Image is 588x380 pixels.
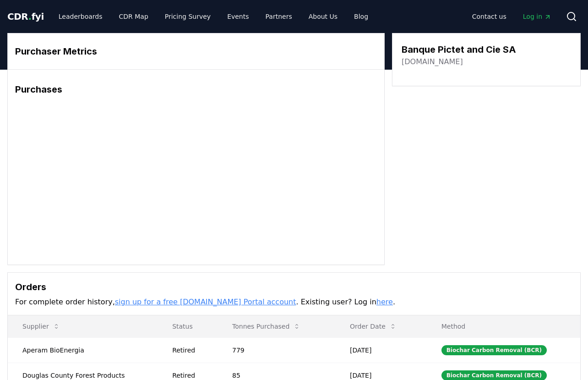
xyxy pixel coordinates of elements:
[7,10,44,23] a: CDR.fyi
[15,317,67,336] button: Supplier
[465,8,559,25] nav: Main
[301,8,345,25] a: About Us
[15,83,377,96] h3: Purchases
[15,44,377,58] h3: Purchaser Metrics
[225,317,308,336] button: Tonnes Purchased
[220,8,256,25] a: Events
[165,322,210,331] p: Status
[465,8,514,25] a: Contact us
[51,8,110,25] a: Leaderboards
[376,297,393,306] a: here
[516,8,559,25] a: Log in
[51,8,376,25] nav: Main
[115,297,296,306] a: sign up for a free [DOMAIN_NAME] Portal account
[523,12,551,21] span: Log in
[218,337,335,363] td: 779
[343,317,404,336] button: Order Date
[15,280,573,294] h3: Orders
[434,322,573,331] p: Method
[258,8,299,25] a: Partners
[441,345,547,355] div: Biochar Carbon Removal (BCR)
[347,8,376,25] a: Blog
[335,337,427,363] td: [DATE]
[172,346,210,355] div: Retired
[402,56,463,67] a: [DOMAIN_NAME]
[28,11,32,22] span: .
[112,8,156,25] a: CDR Map
[172,371,210,380] div: Retired
[7,11,44,22] span: CDR fyi
[8,337,158,363] td: Aperam BioEnergia
[158,8,218,25] a: Pricing Survey
[15,297,573,308] p: For complete order history, . Existing user? Log in .
[402,43,516,56] h3: Banque Pictet and Cie SA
